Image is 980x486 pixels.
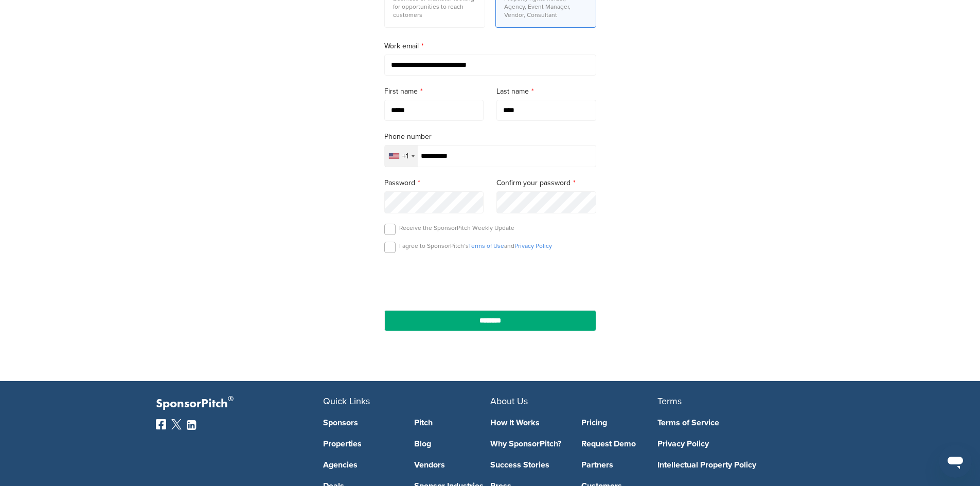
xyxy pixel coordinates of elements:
a: Properties [323,440,399,448]
a: Pricing [581,419,657,427]
p: I agree to SponsorPitch’s and [399,242,552,250]
label: Phone number [384,131,596,142]
label: Work email [384,41,596,52]
div: +1 [402,153,408,160]
label: Password [384,177,484,189]
a: Request Demo [581,440,657,448]
a: Vendors [414,461,490,469]
a: Partners [581,461,657,469]
a: Success Stories [490,461,566,469]
a: How It Works [490,419,566,427]
img: Facebook [156,419,166,429]
span: Terms [657,395,682,407]
a: Blog [414,440,490,448]
a: Pitch [414,419,490,427]
p: SponsorPitch [156,397,323,411]
a: Privacy Policy [514,242,552,249]
a: Privacy Policy [657,440,809,448]
a: Agencies [323,461,399,469]
a: Terms of Service [657,419,809,427]
a: Why SponsorPitch? [490,440,566,448]
span: Quick Links [323,395,370,407]
img: Twitter [171,419,182,429]
label: Last name [496,86,596,97]
span: ® [228,392,234,405]
div: Selected country [385,146,418,167]
iframe: reCAPTCHA [432,265,549,295]
label: First name [384,86,484,97]
a: Terms of Use [468,242,504,249]
a: Intellectual Property Policy [657,461,809,469]
iframe: Button to launch messaging window [939,445,972,478]
p: Receive the SponsorPitch Weekly Update [399,224,514,232]
span: About Us [490,395,528,407]
a: Sponsors [323,419,399,427]
label: Confirm your password [496,177,596,189]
